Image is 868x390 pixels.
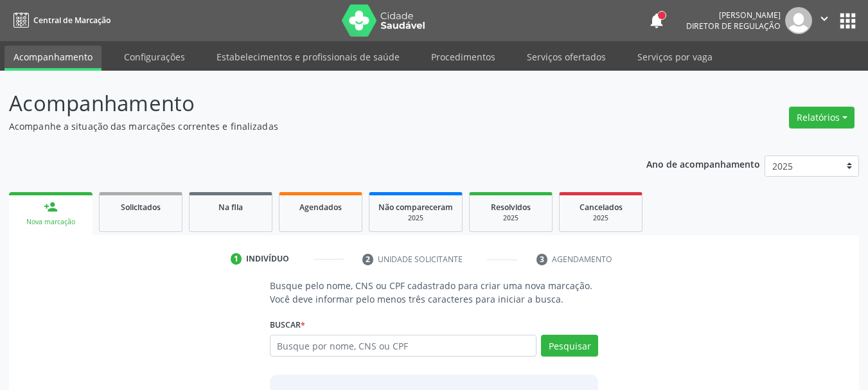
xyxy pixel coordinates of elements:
[422,46,504,68] a: Procedimentos
[270,335,537,357] input: Busque por nome, CNS ou CPF
[491,202,531,213] span: Resolvidos
[479,213,543,223] div: 2025
[837,10,859,32] button: apps
[580,202,623,213] span: Cancelados
[686,21,781,31] span: Diretor de regulação
[378,202,453,213] span: Não compareceram
[9,10,111,31] a: Central de Marcação
[646,155,760,172] p: Ano de acompanhamento
[9,120,604,133] p: Acompanhe a situação das marcações correntes e finalizadas
[218,202,243,213] span: Na fila
[812,7,837,34] button: 
[44,200,58,214] div: person_add
[628,46,722,68] a: Serviços por vaga
[785,7,812,34] img: img
[518,46,615,68] a: Serviços ofertados
[33,15,111,26] span: Central de Marcação
[115,46,194,68] a: Configurações
[648,12,666,30] button: notifications
[378,213,453,223] div: 2025
[18,217,84,227] div: Nova marcação
[299,202,342,213] span: Agendados
[817,12,831,26] i: 
[121,202,161,213] span: Solicitados
[686,10,781,21] div: [PERSON_NAME]
[9,87,604,120] p: Acompanhamento
[246,253,289,265] div: Indivíduo
[4,46,102,71] a: Acompanhamento
[789,107,855,129] button: Relatórios
[569,213,633,223] div: 2025
[208,46,409,68] a: Estabelecimentos e profissionais de saúde
[270,279,599,306] p: Busque pelo nome, CNS ou CPF cadastrado para criar uma nova marcação. Você deve informar pelo men...
[270,315,305,335] label: Buscar
[541,335,598,357] button: Pesquisar
[231,253,242,265] div: 1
